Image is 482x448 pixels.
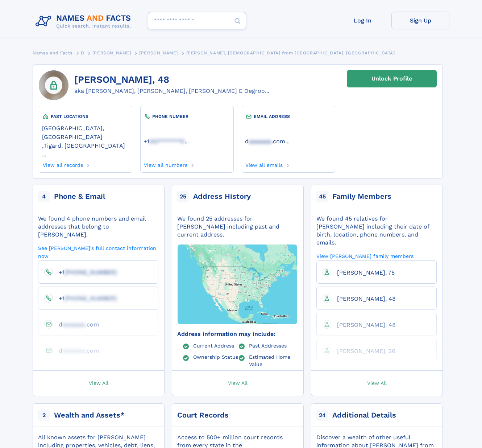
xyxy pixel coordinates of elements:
span: [PERSON_NAME], 48 [337,295,396,302]
button: Search Button [229,12,246,30]
div: Phone & Email [54,192,105,202]
a: Past Addresses [249,342,287,348]
span: 45 [316,191,328,202]
a: +1[PHONE_NUMBER] [53,295,117,301]
a: daaaaaaa.com [245,137,285,145]
span: aaaaaaa [62,321,85,328]
span: [PERSON_NAME], 26 [337,348,395,354]
a: D [81,48,84,57]
div: Family Members [332,192,391,202]
a: daaaaaaa.com [53,347,99,354]
a: Sign Up [391,12,449,29]
span: [PERSON_NAME], [DEMOGRAPHIC_DATA] from [GEOGRAPHIC_DATA], [GEOGRAPHIC_DATA] [186,50,395,56]
a: View all records [42,160,83,168]
div: , [42,120,129,160]
span: [PERSON_NAME], 48 [337,321,396,328]
img: Map with markers on addresses Daniel E Degroodt [165,224,310,345]
a: [PERSON_NAME] [92,48,131,57]
a: View All [308,371,446,396]
span: [PHONE_NUMBER] [65,295,117,302]
a: ... [245,138,332,145]
span: 4 [38,191,50,202]
a: Estimated Home Value [249,354,298,367]
a: Unlock Profile [347,70,437,87]
div: Court Records [177,410,229,420]
a: View [PERSON_NAME] family members [316,252,414,259]
a: Names and Facts [33,48,72,57]
a: Ownership Status [193,354,238,359]
a: View All [29,371,168,396]
div: We found 4 phone numbers and email addresses that belong to [PERSON_NAME]. [38,215,158,239]
a: [PERSON_NAME], 26 [331,347,395,354]
a: View all numbers [144,160,188,168]
input: search input [148,12,246,29]
a: [PERSON_NAME] [139,48,178,57]
a: [PERSON_NAME], 75 [331,269,395,276]
a: View all emails [245,160,283,168]
a: daaaaaaa.com [53,321,99,328]
a: See [PERSON_NAME]'s full contact information now [38,244,158,259]
div: Address History [193,192,251,202]
span: [PERSON_NAME] [139,50,178,56]
span: [PHONE_NUMBER] [65,269,117,276]
span: aaaaaaa [249,138,271,145]
span: [PERSON_NAME] [92,50,131,56]
div: Address information may include: [177,330,298,338]
span: View All [228,379,248,386]
a: Log In [333,12,391,29]
a: ... [42,151,129,158]
span: D [81,50,84,56]
a: [PERSON_NAME], 48 [331,321,396,328]
a: View All [169,371,307,396]
span: 24 [316,410,328,421]
span: View All [367,379,387,386]
div: PHONE NUMBER [144,113,230,120]
a: ... [144,138,230,145]
div: Unlock Profile [371,70,412,87]
span: [PERSON_NAME], 75 [337,269,395,276]
a: +1[PHONE_NUMBER] [53,268,117,275]
div: PAST LOCATIONS [42,113,129,120]
div: We found 45 relatives for [PERSON_NAME] including their date of birth, location, phone numbers, a... [316,215,437,247]
a: [GEOGRAPHIC_DATA], [GEOGRAPHIC_DATA] [42,124,129,140]
a: Tigard, [GEOGRAPHIC_DATA] [43,141,125,149]
div: Additional Details [332,410,396,420]
span: 2 [38,410,50,421]
div: aka [PERSON_NAME], [PERSON_NAME], [PERSON_NAME] E Degroo... [74,87,269,95]
div: EMAIL ADDRESS [245,113,332,120]
h1: [PERSON_NAME], 48 [74,74,269,85]
img: Logo Names and Facts [33,12,137,31]
span: View All [89,379,108,386]
div: Wealth and Assets* [54,410,125,420]
div: We found 25 addresses for [PERSON_NAME] including past and current address. [177,215,298,239]
span: 25 [177,191,189,202]
a: Current Address [193,342,234,348]
span: aaaaaaa [62,347,85,354]
a: [PERSON_NAME], 48 [331,295,396,302]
